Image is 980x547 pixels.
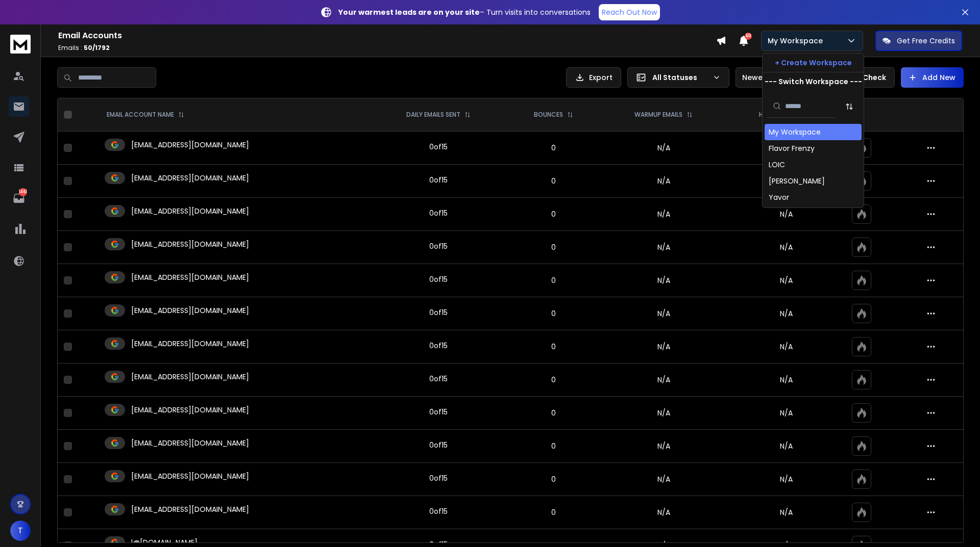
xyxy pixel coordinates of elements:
p: My Workspace [768,36,827,46]
p: [EMAIL_ADDRESS][DOMAIN_NAME] [131,338,249,349]
p: --- Switch Workspace --- [765,76,862,87]
div: 0 of 15 [429,142,448,152]
a: 1461 [9,188,29,209]
img: logo [10,35,31,54]
div: 0 of 15 [429,274,448,284]
p: [EMAIL_ADDRESS][DOMAIN_NAME] [131,206,249,216]
p: N/A [733,209,840,219]
p: N/A [733,441,840,451]
td: N/A [601,297,727,330]
p: N/A [733,507,840,517]
p: All Statuses [652,72,708,83]
div: 0 of 15 [429,341,448,351]
p: [EMAIL_ADDRESS][DOMAIN_NAME] [131,239,249,249]
div: Flavor Frenzy [769,143,815,153]
p: + Create Workspace [775,58,852,68]
p: N/A [733,474,840,484]
p: N/A [733,242,840,252]
td: N/A [601,363,727,397]
p: [EMAIL_ADDRESS][DOMAIN_NAME] [131,438,249,448]
p: N/A [733,375,840,385]
td: N/A [601,496,727,529]
p: 0 [513,507,595,517]
div: 0 of 15 [429,175,448,185]
button: Sort by Sort A-Z [839,96,860,117]
div: 0 of 15 [429,506,448,516]
p: 0 [513,176,595,186]
span: 50 [745,33,752,40]
p: [EMAIL_ADDRESS][DOMAIN_NAME] [131,140,249,150]
div: EMAIL ACCOUNT NAME [107,111,184,119]
p: 1461 [19,188,27,196]
td: N/A [601,165,727,198]
p: [EMAIL_ADDRESS][DOMAIN_NAME] [131,372,249,382]
p: [EMAIL_ADDRESS][DOMAIN_NAME] [131,471,249,481]
div: LOIC [769,160,785,170]
div: 0 of 15 [429,307,448,318]
p: 0 [513,342,595,352]
p: N/A [733,408,840,418]
button: + Create Workspace [763,54,864,72]
p: 0 [513,441,595,451]
p: DAILY EMAILS SENT [406,111,460,119]
strong: Your warmest leads are on your site [338,7,480,17]
p: 0 [513,308,595,319]
p: N/A [733,308,840,319]
td: N/A [601,198,727,231]
div: [PERSON_NAME] [769,176,825,186]
p: 0 [513,209,595,219]
p: [EMAIL_ADDRESS][DOMAIN_NAME] [131,504,249,514]
button: T [10,520,31,541]
button: Newest [736,67,802,88]
td: N/A [601,430,727,463]
p: N/A [733,176,840,186]
p: – Turn visits into conversations [338,7,591,17]
div: 0 of 15 [429,241,448,251]
p: N/A [733,342,840,352]
div: 0 of 15 [429,407,448,417]
div: Yavor [769,192,789,202]
td: N/A [601,397,727,430]
div: 0 of 15 [429,208,448,218]
td: N/A [601,231,727,264]
button: Add New [901,67,964,88]
p: Emails : [58,44,716,52]
p: N/A [733,143,840,153]
p: 0 [513,408,595,418]
td: N/A [601,463,727,496]
p: [EMAIL_ADDRESS][DOMAIN_NAME] [131,305,249,316]
p: WARMUP EMAILS [634,111,682,119]
span: 50 / 1792 [84,43,110,52]
button: Get Free Credits [875,31,962,51]
p: 0 [513,375,595,385]
p: 0 [513,242,595,252]
td: N/A [601,264,727,297]
button: Export [566,67,621,88]
p: BOUNCES [534,111,563,119]
p: [EMAIL_ADDRESS][DOMAIN_NAME] [131,173,249,183]
div: 0 of 15 [429,473,448,483]
h1: Email Accounts [58,30,716,42]
p: 0 [513,143,595,153]
p: N/A [733,275,840,285]
p: 0 [513,275,595,285]
div: My Workspace [769,127,821,137]
a: Reach Out Now [599,4,660,20]
div: 0 of 15 [429,440,448,450]
td: N/A [601,330,727,363]
p: [EMAIL_ADDRESS][DOMAIN_NAME] [131,405,249,415]
p: Reach Out Now [602,7,657,17]
p: [EMAIL_ADDRESS][DOMAIN_NAME] [131,272,249,282]
p: 0 [513,474,595,484]
div: 0 of 15 [429,374,448,384]
p: HEALTH SCORE [759,111,803,119]
p: Get Free Credits [897,36,955,46]
td: N/A [601,132,727,165]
